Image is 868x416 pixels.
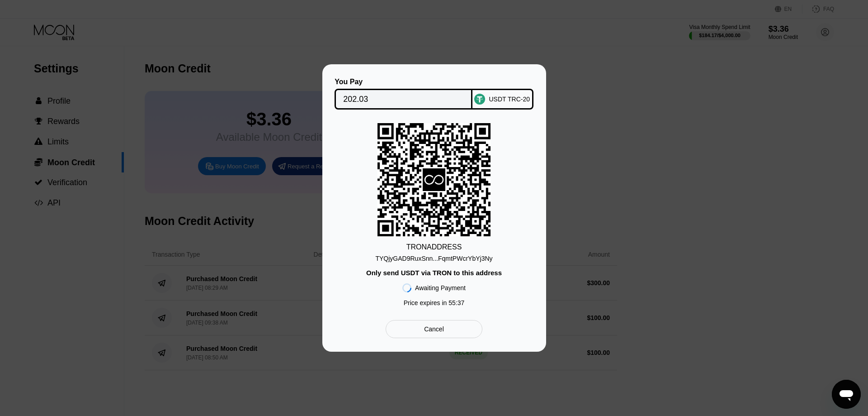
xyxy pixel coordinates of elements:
[366,269,502,277] div: Only send USDT via TRON to this address
[335,78,472,86] div: You Pay
[415,284,466,292] div: Awaiting Payment
[406,243,462,251] div: TRON ADDRESS
[424,325,444,333] div: Cancel
[448,299,464,306] span: 55 : 37
[336,78,533,110] div: You PayUSDT TRC-20
[832,380,861,409] iframe: Button to launch messaging window
[375,251,492,262] div: TYQjyGAD9RuxSnn...FqmtPWcrYbYj3Ny
[489,96,530,103] div: USDT TRC-20
[386,320,482,338] div: Cancel
[404,299,465,306] div: Price expires in
[375,255,492,262] div: TYQjyGAD9RuxSnn...FqmtPWcrYbYj3Ny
